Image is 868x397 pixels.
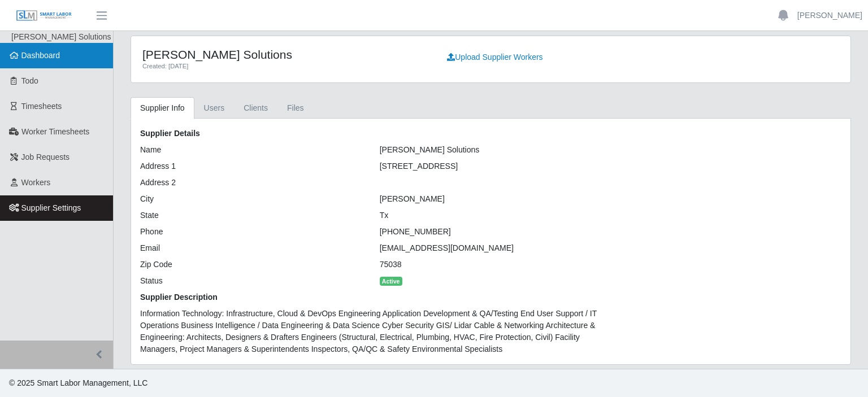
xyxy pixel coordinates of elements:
[142,62,423,71] div: Created: [DATE]
[132,193,371,205] div: City
[132,210,371,221] div: State
[194,97,235,119] a: Users
[132,259,371,271] div: Zip Code
[21,102,62,111] span: Timesheets
[371,210,611,221] div: Tx
[371,193,611,205] div: [PERSON_NAME]
[11,32,111,41] span: [PERSON_NAME] Solutions
[140,293,218,302] b: Supplier Description
[132,160,371,172] div: Address 1
[371,160,611,172] div: [STREET_ADDRESS]
[132,226,371,238] div: Phone
[371,242,611,254] div: [EMAIL_ADDRESS][DOMAIN_NAME]
[132,242,371,254] div: Email
[21,51,60,60] span: Dashboard
[797,10,862,21] a: [PERSON_NAME]
[142,47,423,62] h4: [PERSON_NAME] Solutions
[140,129,200,138] b: Supplier Details
[440,47,550,67] a: Upload Supplier Workers
[371,144,611,156] div: [PERSON_NAME] Solutions
[21,178,51,187] span: Workers
[21,152,70,162] span: Job Requests
[9,378,147,387] span: © 2025 Smart Labor Management, LLC
[16,10,72,22] img: SLM Logo
[132,275,371,287] div: Status
[131,97,194,119] a: Supplier Info
[21,127,89,136] span: Worker Timesheets
[371,226,611,238] div: [PHONE_NUMBER]
[380,277,402,286] span: Active
[21,76,38,85] span: Todo
[371,259,611,271] div: 75038
[234,97,277,119] a: Clients
[132,144,371,156] div: Name
[21,203,81,212] span: Supplier Settings
[277,97,314,119] a: Files
[132,177,371,189] div: Address 2
[132,308,610,355] div: Information Technology: Infrastructure, Cloud & DevOps Engineering Application Development & QA/T...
